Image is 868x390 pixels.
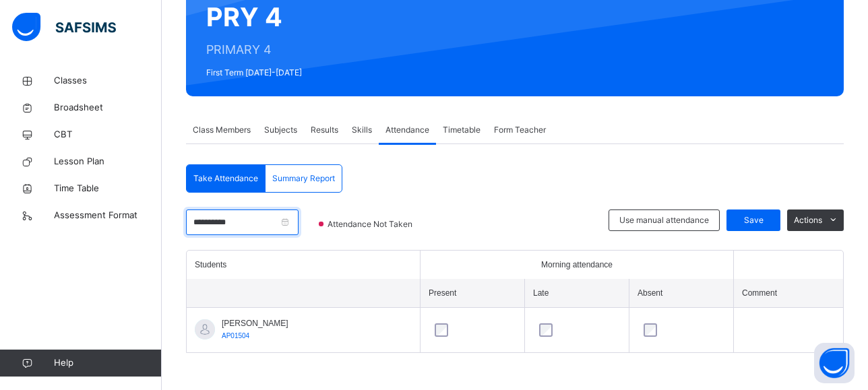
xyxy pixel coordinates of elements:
button: Open asap [814,343,855,383]
span: Skills [352,124,372,136]
span: Take Attendance [193,172,258,185]
span: Timetable [443,124,480,136]
span: Lesson Plan [54,155,162,168]
span: Assessment Format [54,209,162,222]
span: Broadsheet [54,101,162,115]
span: Classes [54,74,162,88]
span: Subjects [264,124,297,136]
span: Morning attendance [541,259,613,271]
span: Save [737,214,770,226]
th: Present [421,279,525,308]
span: CBT [54,128,162,141]
span: Use manual attendance [619,214,709,226]
th: Students [187,251,421,279]
span: Help [54,356,161,370]
span: Form Teacher [494,124,546,136]
span: Actions [794,214,822,226]
th: Absent [629,279,734,308]
span: Summary Report [272,172,335,185]
th: Comment [734,279,843,308]
span: Attendance [385,124,429,136]
span: Class Members [193,124,251,136]
span: Time Table [54,182,162,195]
span: Attendance Not Taken [326,218,416,230]
span: Results [311,124,338,136]
span: [PERSON_NAME] [222,317,288,329]
th: Late [525,279,629,308]
span: AP01504 [222,332,249,339]
img: safsims [12,13,116,41]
